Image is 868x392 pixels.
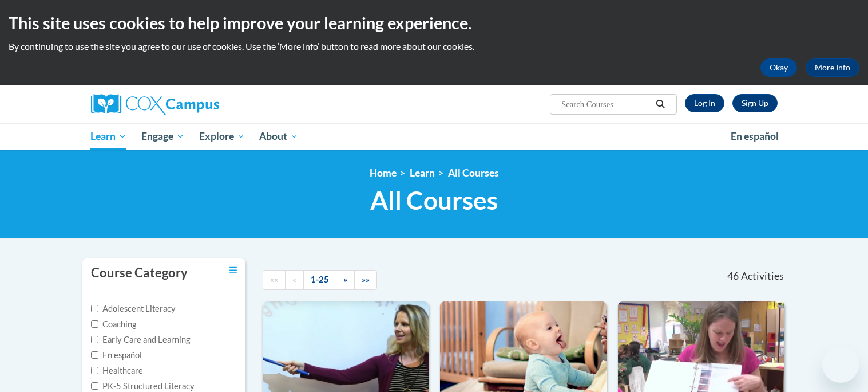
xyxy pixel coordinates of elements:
label: En español [91,349,142,362]
span: Learn [90,130,126,143]
iframe: Close message [742,319,764,342]
a: Learn [410,167,435,179]
a: 1-25 [303,270,336,290]
a: End [354,270,377,290]
span: All Courses [370,185,498,215]
a: Register [732,94,778,112]
a: More Info [806,58,859,77]
a: Learn [84,123,134,150]
label: Early Care and Learning [91,334,190,346]
span: «« [270,275,278,284]
span: Activities [741,270,784,283]
a: Log In [685,94,724,112]
button: Search [652,97,669,111]
a: Begining [263,270,286,290]
a: En español [723,124,786,148]
a: Cox Campus [91,94,308,115]
a: Toggle collapse [229,264,237,277]
label: Healthcare [91,364,143,377]
h2: This site uses cookies to help improve your learning experience. [9,11,859,34]
p: By continuing to use the site you agree to our use of cookies. Use the ‘More info’ button to read... [9,40,859,53]
input: Checkbox for Options [91,382,98,390]
div: Main menu [74,123,795,150]
input: Search Courses [560,97,652,111]
input: Checkbox for Options [91,367,98,374]
input: Checkbox for Options [91,351,98,359]
span: En español [731,130,779,142]
span: Explore [199,130,245,143]
a: Home [370,167,397,179]
img: Cox Campus [91,94,219,115]
button: Okay [760,58,797,77]
span: Engage [141,130,184,143]
span: » [343,275,347,284]
a: Next [336,270,355,290]
input: Checkbox for Options [91,320,98,328]
a: All Courses [448,167,499,179]
h3: Course Category [91,264,188,282]
label: Coaching [91,318,136,331]
a: About [252,123,306,150]
span: About [259,130,298,143]
span: »» [362,275,370,284]
iframe: Button to launch messaging window [822,346,859,383]
label: Adolescent Literacy [91,303,176,315]
span: 46 [727,270,739,283]
input: Checkbox for Options [91,336,98,343]
a: Explore [192,123,252,150]
span: « [292,275,296,284]
input: Checkbox for Options [91,305,98,312]
a: Previous [285,270,304,290]
a: Engage [134,123,192,150]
